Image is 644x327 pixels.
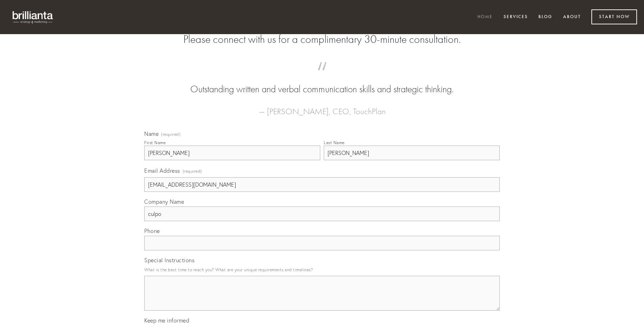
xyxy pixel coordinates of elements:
[144,317,189,324] span: Keep me informed
[144,140,166,145] div: First Name
[155,69,489,96] blockquote: Outstanding written and verbal communication skills and strategic thinking.
[144,257,194,264] span: Special Instructions
[161,132,181,137] span: (required)
[499,11,532,23] a: Services
[144,227,160,234] span: Phone
[591,9,637,24] a: Start Now
[144,130,159,137] span: Name
[7,7,59,27] img: brillianta - research, strategy, marketing
[183,166,202,176] span: (required)
[534,11,557,23] a: Blog
[144,265,500,274] p: What is the best time to reach you? What are your unique requirements and timelines?
[155,96,489,118] figcaption: — [PERSON_NAME], CEO, TouchPlan
[155,69,489,83] span: “
[144,167,180,174] span: Email Address
[324,140,345,145] div: Last Name
[473,11,497,23] a: Home
[144,198,184,205] span: Company Name
[559,11,585,23] a: About
[144,33,500,46] h2: Please connect with us for a complimentary 30-minute consultation.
